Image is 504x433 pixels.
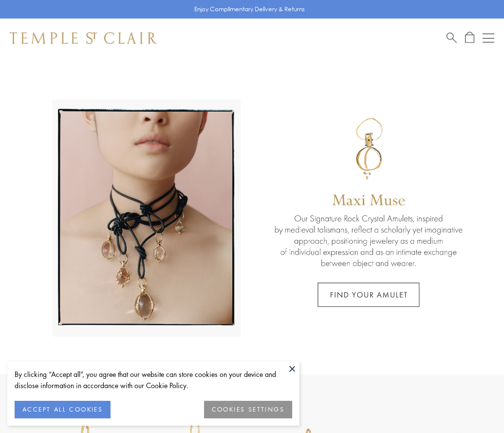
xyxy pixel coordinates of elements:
img: Temple St. Clair [10,32,157,44]
div: By clicking “Accept all”, you agree that our website can store cookies on your device and disclos... [15,369,292,391]
button: COOKIES SETTINGS [204,401,292,418]
button: ACCEPT ALL COOKIES [15,401,111,418]
button: Open navigation [483,32,494,44]
p: Enjoy Complimentary Delivery & Returns [194,4,305,14]
a: Search [447,32,457,44]
a: Open Shopping Bag [465,32,474,44]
